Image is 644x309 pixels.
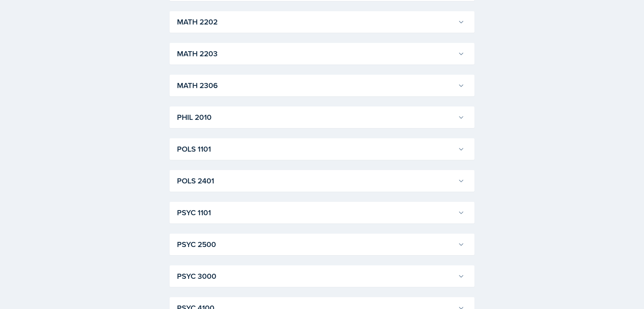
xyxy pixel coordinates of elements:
button: POLS 2401 [176,174,466,188]
h3: PSYC 2500 [177,239,456,250]
button: MATH 2306 [176,79,466,93]
h3: POLS 1101 [177,143,456,155]
button: MATH 2202 [176,15,466,29]
h3: PSYC 1101 [177,207,456,218]
button: MATH 2203 [176,47,466,61]
h3: MATH 2203 [177,48,456,59]
button: PSYC 3000 [176,269,466,283]
h3: MATH 2306 [177,80,456,91]
button: PSYC 2500 [176,237,466,251]
h3: PSYC 3000 [177,271,456,282]
button: PHIL 2010 [176,110,466,124]
h3: PHIL 2010 [177,112,456,123]
button: POLS 1101 [176,142,466,156]
h3: POLS 2401 [177,175,456,187]
button: PSYC 1101 [176,206,466,220]
h3: MATH 2202 [177,16,456,28]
